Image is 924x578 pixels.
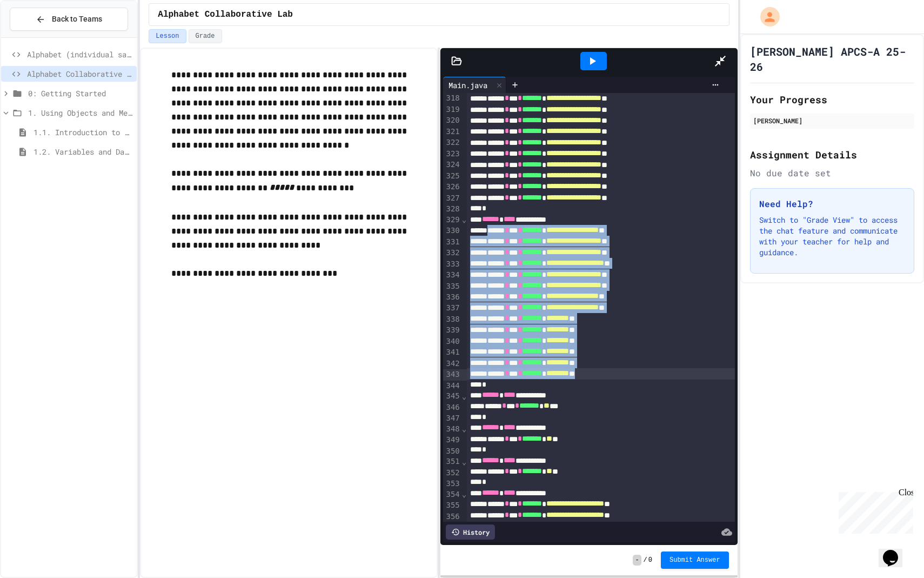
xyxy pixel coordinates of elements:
span: Back to Teams [52,14,102,25]
button: Back to Teams [10,8,128,31]
span: Fold line [461,215,467,224]
div: 320 [443,115,461,126]
div: 325 [443,171,461,182]
span: Fold line [461,424,467,433]
span: 0: Getting Started [28,88,132,99]
span: Alphabet Collaborative Lab [158,8,293,21]
div: 342 [443,358,461,369]
span: Submit Answer [669,556,720,564]
span: 0 [648,556,652,564]
div: 349 [443,435,461,446]
div: 328 [443,204,461,215]
p: Switch to "Grade View" to access the chat feature and communicate with your teacher for help and ... [759,215,905,258]
div: 346 [443,402,461,413]
div: 351 [443,456,461,467]
div: 344 [443,381,461,391]
div: 321 [443,127,461,137]
button: Grade [189,29,222,43]
span: Fold line [461,392,467,401]
div: 355 [443,500,461,511]
div: History [446,524,495,540]
div: No due date set [750,167,914,180]
div: 353 [443,479,461,489]
div: 333 [443,259,461,270]
div: My Account [749,4,782,29]
h1: [PERSON_NAME] APCS-A 25-26 [750,44,914,74]
div: 326 [443,182,461,192]
h3: Need Help? [759,197,905,210]
div: 332 [443,248,461,258]
span: 1.1. Introduction to Algorithms, Programming, and Compilers [34,127,132,138]
div: 345 [443,391,461,402]
div: 356 [443,511,461,522]
div: 335 [443,281,461,292]
div: 327 [443,193,461,204]
div: 352 [443,468,461,479]
span: 1. Using Objects and Methods [28,107,132,118]
span: Fold line [461,457,467,466]
span: Alphabet (individual sandbox) [27,49,132,60]
span: - [633,555,641,566]
div: Main.java [443,79,493,91]
div: 323 [443,149,461,160]
div: 331 [443,237,461,248]
div: 347 [443,413,461,424]
div: 337 [443,303,461,314]
div: 348 [443,424,461,435]
div: 354 [443,489,461,500]
div: Chat with us now!Close [4,4,75,69]
div: 338 [443,314,461,325]
div: 339 [443,325,461,336]
div: [PERSON_NAME] [753,116,911,125]
span: / [644,556,647,564]
button: Submit Answer [661,552,729,569]
div: 324 [443,160,461,170]
div: 343 [443,369,461,380]
span: Alphabet Collaborative Lab [27,68,132,79]
div: 330 [443,225,461,236]
div: 322 [443,137,461,148]
iframe: chat widget [879,535,913,567]
div: 329 [443,215,461,225]
div: 350 [443,446,461,457]
h2: Your Progress [750,92,914,107]
div: 334 [443,270,461,281]
div: 341 [443,347,461,358]
div: 318 [443,93,461,104]
span: 1.2. Variables and Data Types [34,146,132,157]
h2: Assignment Details [750,147,914,162]
div: Main.java [443,77,506,93]
iframe: chat widget [834,488,913,534]
button: Lesson [149,29,186,43]
div: 340 [443,336,461,347]
div: 319 [443,104,461,115]
div: 336 [443,292,461,303]
span: Fold line [461,490,467,499]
